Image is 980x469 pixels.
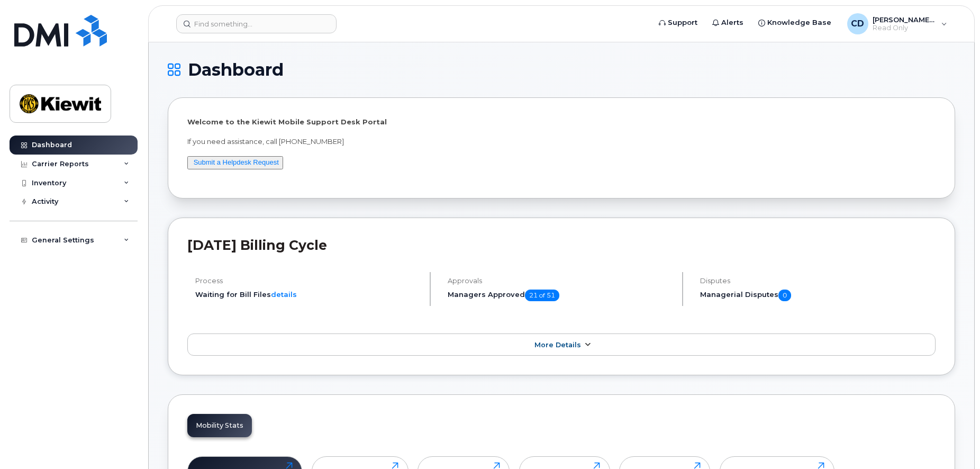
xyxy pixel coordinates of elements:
[448,277,673,285] h4: Approvals
[194,158,279,166] a: Submit a Helpdesk Request
[187,137,936,147] p: If you need assistance, call [PHONE_NUMBER]
[187,237,936,253] h2: [DATE] Billing Cycle
[448,290,673,301] h5: Managers Approved
[525,290,559,301] span: 21 of 51
[195,290,421,300] li: Waiting for Bill Files
[778,290,791,301] span: 0
[187,117,936,127] p: Welcome to the Kiewit Mobile Support Desk Portal
[934,423,972,461] iframe: Messenger Launcher
[271,290,297,299] a: details
[195,277,421,285] h4: Process
[188,62,284,78] span: Dashboard
[700,290,936,301] h5: Managerial Disputes
[534,341,581,349] span: More Details
[187,156,283,169] button: Submit a Helpdesk Request
[700,277,936,285] h4: Disputes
